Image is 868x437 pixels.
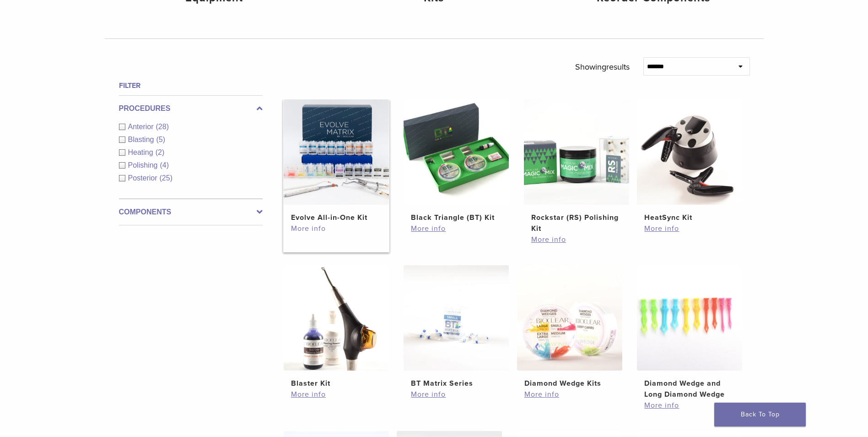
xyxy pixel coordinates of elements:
[403,99,510,223] a: Black Triangle (BT) KitBlack Triangle (BT) Kit
[119,207,263,218] label: Components
[160,174,173,182] span: (25)
[291,378,382,389] h2: Blaster Kit
[404,265,509,371] img: BT Matrix Series
[411,212,501,223] h2: Black Triangle (BT) Kit
[524,99,629,205] img: Rockstar (RS) Polishing Kit
[637,99,742,205] img: HeatSync Kit
[714,403,806,426] a: Back To Top
[128,174,160,182] span: Posterior
[291,389,382,400] a: More info
[403,265,510,389] a: BT Matrix SeriesBT Matrix Series
[160,161,169,169] span: (4)
[531,234,622,245] a: More info
[291,223,382,234] a: More info
[291,212,382,223] h2: Evolve All-in-One Kit
[637,265,742,371] img: Diamond Wedge and Long Diamond Wedge
[411,389,501,400] a: More info
[284,265,389,371] img: Blaster Kit
[636,265,743,400] a: Diamond Wedge and Long Diamond WedgeDiamond Wedge and Long Diamond Wedge
[156,136,165,143] span: (5)
[644,212,735,223] h2: HeatSync Kit
[119,80,263,91] h4: Filter
[644,378,735,400] h2: Diamond Wedge and Long Diamond Wedge
[156,148,165,156] span: (2)
[411,378,501,389] h2: BT Matrix Series
[128,123,156,131] span: Anterior
[644,400,735,411] a: More info
[575,57,630,76] p: Showing results
[517,265,623,389] a: Diamond Wedge KitsDiamond Wedge Kits
[531,212,622,234] h2: Rockstar (RS) Polishing Kit
[636,99,743,223] a: HeatSync KitHeatSync Kit
[524,378,615,389] h2: Diamond Wedge Kits
[128,148,156,156] span: Heating
[517,265,622,371] img: Diamond Wedge Kits
[284,99,389,205] img: Evolve All-in-One Kit
[156,123,169,131] span: (28)
[411,223,501,234] a: More info
[404,99,509,205] img: Black Triangle (BT) Kit
[523,99,630,234] a: Rockstar (RS) Polishing KitRockstar (RS) Polishing Kit
[119,103,263,114] label: Procedures
[128,161,160,169] span: Polishing
[283,99,390,223] a: Evolve All-in-One KitEvolve All-in-One Kit
[644,223,735,234] a: More info
[283,265,390,389] a: Blaster KitBlaster Kit
[524,389,615,400] a: More info
[128,136,156,143] span: Blasting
